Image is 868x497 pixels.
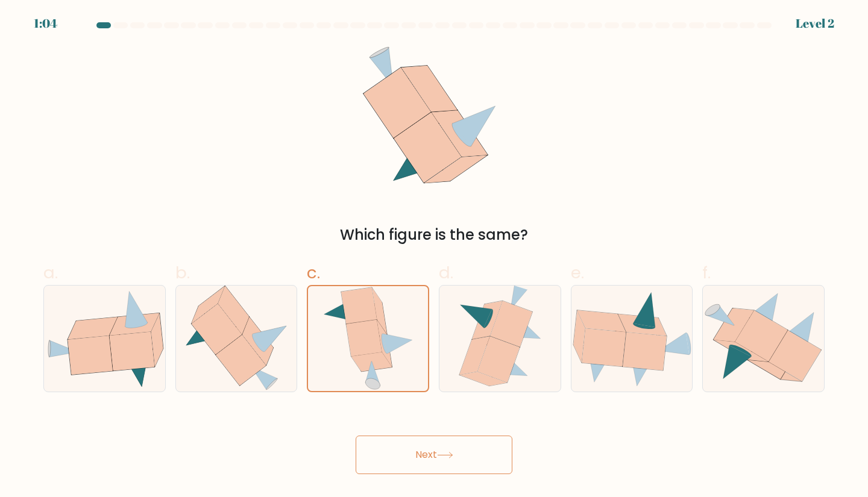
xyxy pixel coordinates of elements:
[175,261,190,284] span: b.
[702,261,711,284] span: f.
[571,261,584,284] span: e.
[796,14,834,33] div: Level 2
[307,261,320,284] span: c.
[43,261,58,284] span: a.
[356,436,512,474] button: Next
[34,14,57,33] div: 1:04
[51,224,817,246] div: Which figure is the same?
[439,261,453,284] span: d.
